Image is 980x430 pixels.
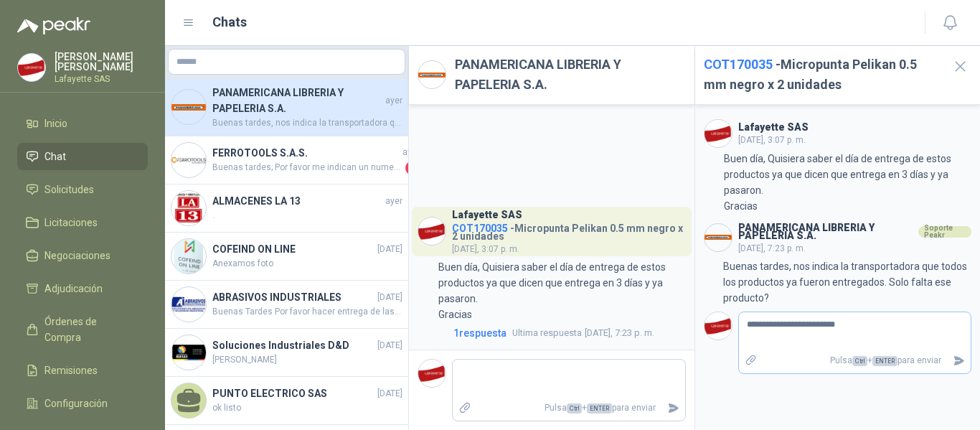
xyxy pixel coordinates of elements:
[212,209,402,223] span: .
[704,55,941,95] h2: - Micropunta Pelikan 0.5 mm negro x 2 unidades
[738,123,809,131] h3: Lafayette SAS
[212,353,402,367] span: [PERSON_NAME]
[661,396,685,421] button: Enviar
[452,244,519,254] span: [DATE], 3:07 p. m.
[418,218,446,245] img: Company Logo
[512,326,582,340] span: Ultima respuesta
[918,226,971,238] div: Soporte Peakr
[587,403,612,413] span: ENTER
[512,326,654,340] span: [DATE], 7:23 p. m.
[455,55,686,95] h2: PANAMERICANA LIBRERIA Y PAPELERIA S.A.
[377,291,402,304] span: [DATE]
[44,116,67,131] span: Inicio
[171,239,206,274] img: Company Logo
[17,209,148,236] a: Licitaciones
[171,191,206,225] img: Company Logo
[212,337,374,353] h4: Soluciones Industriales D&D
[738,135,806,145] span: [DATE], 3:07 p. m.
[44,149,66,164] span: Chat
[165,329,408,377] a: Company LogoSoluciones Industriales D&D[DATE][PERSON_NAME]
[738,243,806,253] span: [DATE], 7:23 p. m.
[377,387,402,401] span: [DATE]
[44,396,108,411] span: Configuración
[165,233,408,281] a: Company LogoCOFEIND ON LINE[DATE]Anexamos foto
[377,243,402,256] span: [DATE]
[17,176,148,203] a: Solicitudes
[738,224,915,240] h3: PANAMERICANA LIBRERIA Y PAPELERIA S.A.
[453,325,507,341] span: 1 respuesta
[44,248,110,263] span: Negociaciones
[212,116,402,130] span: Buenas tardes, nos indica la transportadora que todos los productos ya fueron entregados. Solo fa...
[171,287,206,322] img: Company Logo
[212,241,374,257] h4: COFEIND ON LINE
[212,145,400,161] h4: FERROTOOLS S.A.S.
[212,193,382,209] h4: ALMACENES LA 13
[212,289,374,305] h4: ABRASIVOS INDUSTRIALES
[452,211,522,219] h3: Lafayette SAS
[165,377,408,425] a: PUNTO ELECTRICO SAS[DATE]ok listo
[17,143,148,170] a: Chat
[17,275,148,302] a: Adjudicación
[705,312,732,340] img: Company Logo
[44,363,98,378] span: Remisiones
[17,357,148,384] a: Remisiones
[705,120,732,147] img: Company Logo
[405,161,420,175] span: 1
[17,242,148,269] a: Negociaciones
[55,75,148,83] p: Lafayette SAS
[18,54,45,81] img: Company Logo
[852,356,867,366] span: Ctrl
[947,348,971,373] button: Enviar
[724,151,971,214] p: Buen día, Quisiera saber el día de entrega de estos productos ya que dicen que entrega en 3 días ...
[165,136,408,184] a: Company LogoFERROTOOLS S.A.S.ayerBuenas tardes; Por favor me indican un numero donde me pueda com...
[55,52,148,72] p: [PERSON_NAME] [PERSON_NAME]
[44,215,98,230] span: Licitaciones
[17,390,148,417] a: Configuración
[418,61,446,88] img: Company Logo
[704,57,773,72] span: COT170035
[171,90,206,124] img: Company Logo
[705,224,732,251] img: Company Logo
[212,385,374,401] h4: PUNTO ELECTRICO SAS
[212,257,402,271] span: Anexamos foto
[739,348,763,373] label: Adjuntar archivos
[438,259,686,322] p: Buen día, Quisiera saber el día de entrega de estos productos ya que dicen que entrega en 3 días ...
[212,161,402,175] span: Buenas tardes; Por favor me indican un numero donde me pueda comunicar con ustedes, para validar ...
[452,219,686,240] h4: - Micropunta Pelikan 0.5 mm negro x 2 unidades
[212,85,382,116] h4: PANAMERICANA LIBRERIA Y PAPELERIA S.A.
[17,308,148,351] a: Órdenes de Compra
[872,356,897,366] span: ENTER
[451,325,686,341] a: 1respuestaUltima respuesta[DATE], 7:23 p. m.
[44,281,103,296] span: Adjudicación
[165,79,408,136] a: Company LogoPANAMERICANA LIBRERIA Y PAPELERIA S.A.ayerBuenas tardes, nos indica la transportadora...
[212,12,247,32] h1: Chats
[212,401,402,415] span: ok listo
[171,143,206,177] img: Company Logo
[44,182,94,197] span: Solicitudes
[385,195,402,208] span: ayer
[385,94,402,108] span: ayer
[723,258,971,306] p: Buenas tardes, nos indica la transportadora que todos los productos ya fueron entregados. Solo fa...
[377,339,402,352] span: [DATE]
[567,403,582,413] span: Ctrl
[17,110,148,137] a: Inicio
[418,360,446,387] img: Company Logo
[453,396,477,421] label: Adjuntar archivos
[165,184,408,233] a: Company LogoALMACENES LA 13ayer.
[212,305,402,319] span: Buenas Tardes Por favor hacer entrega de las 9 unidades
[165,281,408,329] a: Company LogoABRASIVOS INDUSTRIALES[DATE]Buenas Tardes Por favor hacer entrega de las 9 unidades
[171,335,206,370] img: Company Logo
[402,146,420,159] span: ayer
[477,396,661,421] p: Pulsa + para enviar
[763,348,947,373] p: Pulsa + para enviar
[452,223,508,234] span: COT170035
[44,314,134,345] span: Órdenes de Compra
[17,17,90,34] img: Logo peakr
